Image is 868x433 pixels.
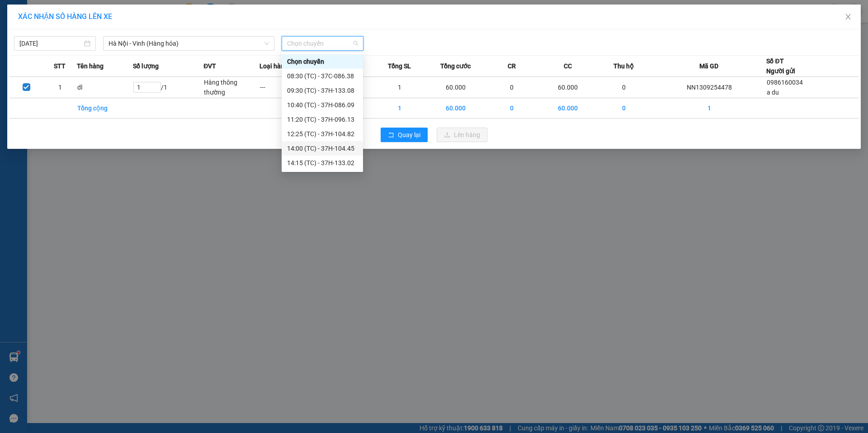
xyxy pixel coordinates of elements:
span: a du [767,89,779,96]
button: Close [835,5,861,30]
td: --- [259,77,316,98]
span: CR [508,61,516,71]
span: close [844,13,852,20]
div: 14:15 (TC) - 37H-133.02 [287,158,358,168]
img: logo [3,49,48,94]
td: 0 [596,77,652,98]
td: NN1309254478 [652,77,766,98]
span: Tổng SL [388,61,411,71]
span: ĐVT [203,61,216,71]
strong: CHUYỂN PHÁT NHANH AN PHÚ QUÝ [50,7,115,37]
td: 60.000 [428,77,484,98]
div: Chọn chuyến [282,54,363,69]
td: Hàng thông thường [203,77,259,98]
span: Mã GD [699,61,718,71]
span: Tổng cước [440,61,471,71]
span: Thu hộ [613,61,634,71]
span: Hà Nội - Vinh (Hàng hóa) [108,37,269,50]
span: 0986160034 [767,79,803,86]
td: 1 [43,77,76,98]
span: Số lượng [133,61,159,71]
span: [GEOGRAPHIC_DATA], [GEOGRAPHIC_DATA] ↔ [GEOGRAPHIC_DATA] [49,38,116,69]
div: Số ĐT Người gửi [766,56,795,76]
td: / 1 [133,77,203,98]
td: 60.000 [540,77,596,98]
td: 60.000 [540,98,596,119]
div: 11:20 (TC) - 37H-096.13 [287,114,358,124]
div: 12:25 (TC) - 37H-104.82 [287,129,358,139]
div: 08:30 (TC) - 37C-086.38 [287,71,358,81]
td: 0 [484,98,540,119]
div: 14:00 (TC) - 37H-104.45 [287,143,358,153]
td: dl [77,77,133,98]
span: rollback [388,132,394,139]
div: 10:40 (TC) - 37H-086.09 [287,100,358,110]
span: Chọn chuyến [287,37,358,50]
td: 1 [372,77,428,98]
button: uploadLên hàng [437,128,487,142]
td: 60.000 [428,98,484,119]
span: Tên hàng [77,61,104,71]
div: Chọn chuyến [287,57,358,67]
td: 1 [652,98,766,119]
span: STT [54,61,66,71]
td: 0 [484,77,540,98]
span: Loại hàng [259,61,288,71]
span: Quay lại [398,130,420,140]
td: 1 [372,98,428,119]
button: rollbackQuay lại [381,128,428,142]
td: 0 [596,98,652,119]
div: 09:30 (TC) - 37H-133.08 [287,86,358,95]
input: 13/09/2025 [19,38,82,48]
span: CC [564,61,572,71]
td: Tổng cộng [77,98,133,119]
span: down [264,41,269,46]
span: XÁC NHẬN SỐ HÀNG LÊN XE [18,12,112,21]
